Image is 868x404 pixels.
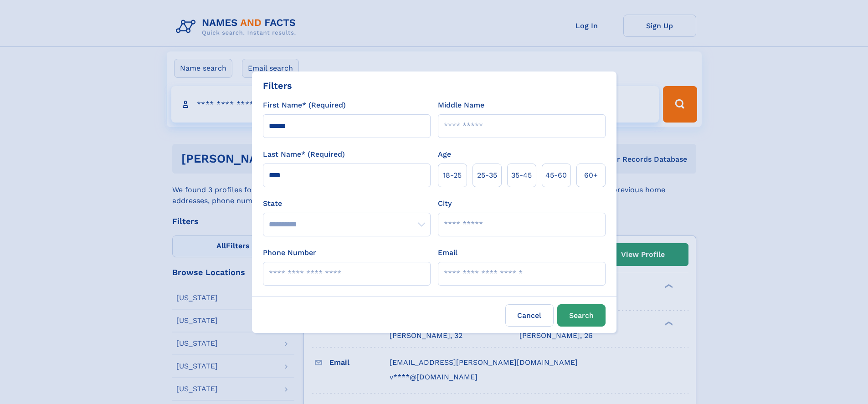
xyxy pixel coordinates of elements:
span: 60+ [584,170,598,181]
label: Age [438,149,451,160]
label: Last Name* (Required) [263,149,345,160]
label: City [438,198,452,209]
div: Filters [263,79,292,92]
span: 25‑35 [477,170,497,181]
label: Email [438,247,457,258]
label: State [263,198,431,209]
button: Search [557,304,606,327]
span: 45‑60 [545,170,567,181]
label: Middle Name [438,100,484,111]
span: 35‑45 [511,170,532,181]
label: Phone Number [263,247,316,258]
label: Cancel [505,304,554,327]
label: First Name* (Required) [263,100,346,111]
span: 18‑25 [443,170,462,181]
